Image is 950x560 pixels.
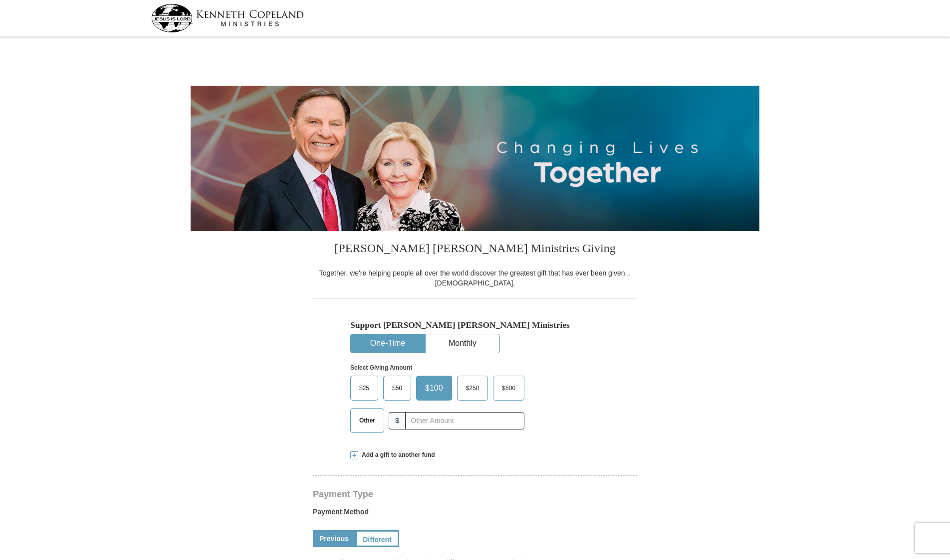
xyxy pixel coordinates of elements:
a: Different [355,530,399,547]
img: kcm-header-logo.svg [151,4,304,32]
span: Add a gift to another fund [358,451,435,459]
span: $500 [497,381,520,396]
span: $100 [420,381,448,396]
span: $50 [387,381,407,396]
span: $25 [354,381,374,396]
button: One-Time [351,334,425,353]
h5: Support [PERSON_NAME] [PERSON_NAME] Ministries [350,320,600,330]
span: $ [389,412,406,429]
span: $250 [461,381,484,396]
input: Other Amount [405,412,524,429]
h4: Payment Type [313,490,637,498]
label: Payment Method [313,507,637,522]
h3: [PERSON_NAME] [PERSON_NAME] Ministries Giving [313,231,637,268]
div: Together, we're helping people all over the world discover the greatest gift that has ever been g... [313,268,637,288]
button: Monthly [426,334,499,353]
a: Previous [313,530,355,547]
span: Other [354,413,380,428]
strong: Select Giving Amount [350,364,412,371]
